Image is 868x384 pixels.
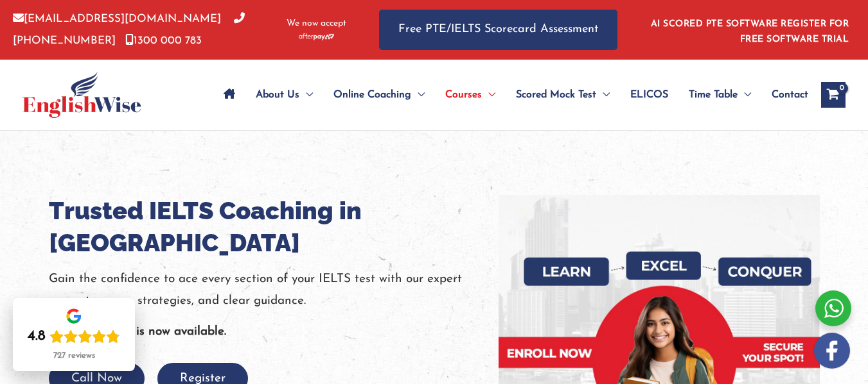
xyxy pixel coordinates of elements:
[22,72,141,118] img: cropped-ew-logo
[761,72,808,117] a: Contact
[814,333,850,369] img: white-facebook.png
[287,17,346,30] span: We now accept
[651,19,849,44] a: AI SCORED PTE SOFTWARE REGISTER FOR FREE SOFTWARE TRIAL
[435,72,506,117] a: CoursesMenu Toggle
[596,72,610,117] span: Menu Toggle
[49,195,499,259] h1: Trusted IELTS Coaching in [GEOGRAPHIC_DATA]
[516,72,596,117] span: Scored Mock Test
[213,72,808,117] nav: Site Navigation: Main Menu
[738,72,751,117] span: Menu Toggle
[620,72,678,117] a: ELICOS
[13,13,221,24] a: [EMAIL_ADDRESS][DOMAIN_NAME]
[482,72,495,117] span: Menu Toggle
[299,72,313,117] span: Menu Toggle
[445,72,482,117] span: Courses
[689,72,738,117] span: Time Table
[379,10,617,50] a: Free PTE/IELTS Scorecard Assessment
[136,326,226,338] b: is now available.
[13,13,245,46] a: [PHONE_NUMBER]
[53,351,95,361] div: 727 reviews
[333,72,411,117] span: Online Coaching
[299,33,334,40] img: Afterpay-Logo
[28,328,46,346] div: 4.8
[630,72,668,117] span: ELICOS
[506,72,620,117] a: Scored Mock TestMenu Toggle
[772,72,808,117] span: Contact
[411,72,425,117] span: Menu Toggle
[323,72,435,117] a: Online CoachingMenu Toggle
[28,328,120,346] div: Rating: 4.8 out of 5
[643,9,855,51] aside: Header Widget 1
[678,72,761,117] a: Time TableMenu Toggle
[256,72,299,117] span: About Us
[245,72,323,117] a: About UsMenu Toggle
[125,35,202,46] a: 1300 000 783
[821,82,846,108] a: View Shopping Cart, empty
[49,269,499,312] p: Gain the confidence to ace every section of your IELTS test with our expert support, proven strat...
